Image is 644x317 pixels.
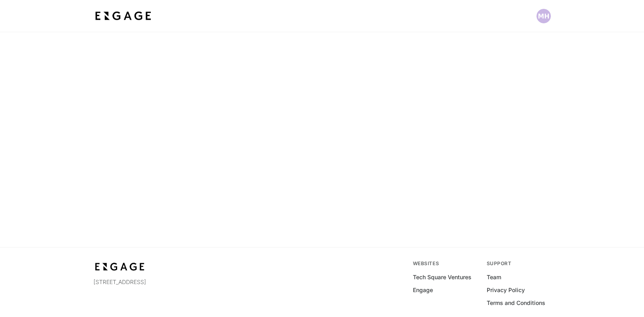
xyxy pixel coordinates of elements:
[106,296,113,302] a: X (Twitter)
[536,9,551,23] button: Open profile menu
[413,286,433,294] a: Engage
[93,296,100,302] a: LinkedIn
[413,260,477,267] div: Websites
[93,260,146,273] img: bdf1fb74-1727-4ba0-a5bd-bc74ae9fc70b.jpeg
[487,260,551,267] div: Support
[93,9,153,23] img: bdf1fb74-1727-4ba0-a5bd-bc74ae9fc70b.jpeg
[536,9,551,23] img: Profile picture of Maddie Harper
[119,296,126,302] a: Instagram
[487,286,525,294] a: Privacy Policy
[487,299,545,307] a: Terms and Conditions
[93,296,233,302] ul: Social media
[413,273,471,281] a: Tech Square Ventures
[93,278,233,286] p: [STREET_ADDRESS]
[487,273,501,281] a: Team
